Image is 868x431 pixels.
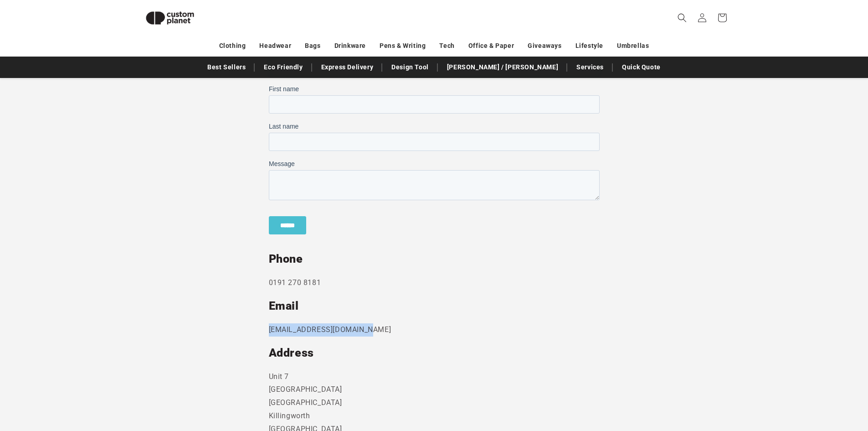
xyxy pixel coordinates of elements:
a: Clothing [219,38,246,54]
iframe: Chat Widget [716,332,868,431]
a: Quick Quote [617,59,665,75]
a: Headwear [259,38,291,54]
h2: Address [269,346,600,360]
p: 0191 270 8181 [269,276,600,290]
a: Umbrellas [617,38,649,54]
h2: Email [269,299,600,313]
a: Giveaways [528,38,561,54]
a: Bags [305,38,320,54]
a: Express Delivery [317,59,378,75]
a: Services [572,59,608,75]
a: Best Sellers [203,59,250,75]
iframe: Form 0 [269,47,600,242]
a: Drinkware [334,38,366,54]
a: Design Tool [387,59,433,75]
img: Custom Planet [138,4,202,32]
a: Lifestyle [575,38,603,54]
p: [EMAIL_ADDRESS][DOMAIN_NAME] [269,323,600,337]
a: Office & Paper [468,38,514,54]
a: Eco Friendly [259,59,307,75]
h2: Phone [269,252,600,266]
a: [PERSON_NAME] / [PERSON_NAME] [442,59,563,75]
a: Pens & Writing [380,38,426,54]
summary: Search [672,8,692,28]
a: Tech [439,38,454,54]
